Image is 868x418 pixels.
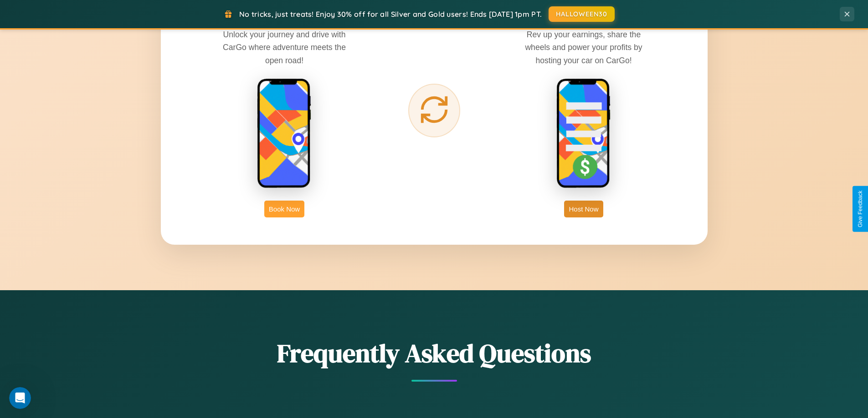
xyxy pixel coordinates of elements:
span: No tricks, just treats! Enjoy 30% off for all Silver and Gold users! Ends [DATE] 1pm PT. [239,10,542,19]
iframe: Intercom live chat [9,387,31,409]
button: HALLOWEEN30 [549,6,615,22]
button: Host Now [564,201,603,217]
img: host phone [556,78,611,189]
button: Book Now [264,201,304,217]
p: Rev up your earnings, share the wheels and power your profits by hosting your car on CarGo! [515,28,652,66]
p: Unlock your journey and drive with CarGo where adventure meets the open road! [216,28,353,66]
div: Give Feedback [857,191,863,227]
img: rent phone [257,78,312,189]
h2: Frequently Asked Questions [161,336,708,371]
